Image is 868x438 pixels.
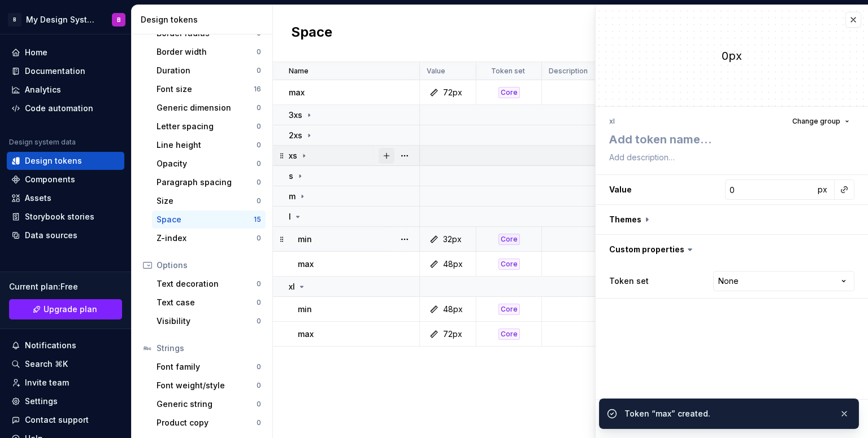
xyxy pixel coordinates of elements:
[257,122,261,131] div: 0
[7,43,124,62] a: Home
[25,230,77,241] div: Data sources
[254,215,261,224] div: 15
[157,158,257,169] div: Opacity
[26,14,98,25] div: My Design System
[157,297,257,308] div: Text case
[7,170,124,189] a: Components
[152,192,266,210] a: Size0
[157,65,257,76] div: Duration
[254,85,261,94] div: 16
[25,65,85,77] div: Documentation
[549,67,588,76] p: Description
[498,259,520,270] div: Core
[2,7,129,32] button: BMy Design SystemB
[609,117,615,125] li: xl
[152,211,266,229] a: Space15
[7,189,124,207] a: Assets
[157,84,254,95] div: Font size
[289,211,291,222] p: l
[814,182,830,198] button: px
[257,362,261,371] div: 0
[7,152,124,170] a: Design tokens
[25,174,75,185] div: Components
[157,233,257,244] div: Z-index
[257,47,261,56] div: 0
[427,67,445,76] p: Value
[157,417,257,428] div: Product copy
[7,226,124,244] a: Data sources
[9,299,122,319] a: Upgrade plan
[298,328,314,340] p: max
[291,23,332,43] h2: Space
[157,316,257,327] div: Visibility
[152,376,266,395] a: Font weight/style0
[7,355,124,373] button: Search ⌘K
[7,336,124,354] button: Notifications
[25,211,94,222] div: Storybook stories
[257,66,261,75] div: 0
[7,99,124,117] a: Code automation
[257,196,261,205] div: 0
[25,47,47,58] div: Home
[443,259,463,270] div: 48px
[8,13,21,27] div: B
[443,234,462,245] div: 32px
[257,381,261,390] div: 0
[152,155,266,173] a: Opacity0
[157,46,257,58] div: Border width
[157,214,254,225] div: Space
[298,259,314,270] p: max
[157,195,257,207] div: Size
[25,103,93,114] div: Code automation
[157,380,257,391] div: Font weight/style
[157,260,261,271] div: Options
[157,177,257,188] div: Paragraph spacing
[25,340,76,351] div: Notifications
[498,87,520,98] div: Core
[298,234,312,245] p: min
[152,312,266,330] a: Visibility0
[725,179,814,200] input: 0
[7,374,124,392] a: Invite team
[9,281,122,292] div: Current plan : Free
[443,328,462,340] div: 72px
[152,136,266,154] a: Line height0
[289,281,295,292] p: xl
[289,150,297,161] p: xs
[609,275,649,287] label: Token set
[7,392,124,410] a: Settings
[257,159,261,168] div: 0
[257,234,261,243] div: 0
[157,343,261,354] div: Strings
[289,130,302,141] p: 2xs
[257,141,261,150] div: 0
[596,48,868,64] div: 0px
[25,377,69,388] div: Invite team
[152,358,266,376] a: Font family0
[157,121,257,132] div: Letter spacing
[289,67,309,76] p: Name
[152,275,266,293] a: Text decoration0
[152,173,266,191] a: Paragraph spacing0
[157,102,257,113] div: Generic dimension
[9,138,76,147] div: Design system data
[7,62,124,80] a: Documentation
[498,304,520,315] div: Core
[25,192,51,204] div: Assets
[152,294,266,312] a: Text case0
[498,328,520,340] div: Core
[152,62,266,80] a: Duration0
[498,234,520,245] div: Core
[289,109,302,121] p: 3xs
[152,395,266,413] a: Generic string0
[152,43,266,61] a: Border width0
[257,103,261,112] div: 0
[257,178,261,187] div: 0
[25,414,89,426] div: Contact support
[289,170,293,182] p: s
[491,67,525,76] p: Token set
[443,87,462,98] div: 72px
[25,84,61,95] div: Analytics
[141,14,268,25] div: Design tokens
[152,229,266,247] a: Z-index0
